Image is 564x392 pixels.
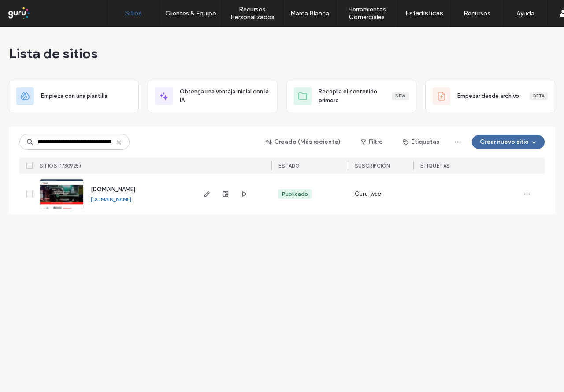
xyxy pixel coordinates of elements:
[392,92,409,100] div: New
[472,135,545,149] button: Crear nuevo sitio
[395,135,447,149] button: Etiquetas
[290,10,329,17] label: Marca Blanca
[355,190,382,198] span: Guru_web
[464,10,490,17] label: Recursos
[352,135,392,149] button: Filtro
[9,80,139,112] div: Empieza con una plantilla
[222,6,283,21] label: Recursos Personalizados
[180,87,270,105] span: Obtenga una ventaja inicial con la IA
[41,92,108,101] span: Empieza con una plantilla
[91,186,135,193] a: [DOMAIN_NAME]
[319,87,392,105] span: Recopila el contenido primero
[420,163,450,169] span: ETIQUETAS
[286,80,416,112] div: Recopila el contenido primeroNew
[125,9,142,17] label: Sitios
[9,45,98,62] span: Lista de sitios
[91,196,131,202] a: [DOMAIN_NAME]
[425,80,555,112] div: Empezar desde archivoBeta
[516,10,534,17] label: Ayuda
[405,9,443,17] label: Estadísticas
[148,80,278,112] div: Obtenga una ventaja inicial con la IA
[530,92,548,100] div: Beta
[336,6,397,21] label: Herramientas Comerciales
[282,190,308,198] div: Publicado
[278,163,300,169] span: ESTADO
[258,135,349,149] button: Creado (Más reciente)
[457,92,519,101] span: Empezar desde archivo
[165,10,216,17] label: Clientes & Equipo
[40,163,81,169] span: SITIOS (1/30925)
[355,163,390,169] span: Suscripción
